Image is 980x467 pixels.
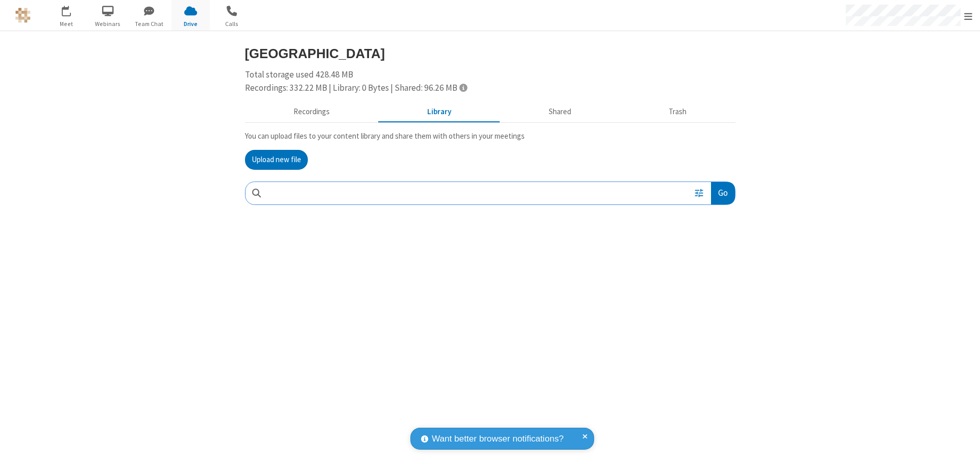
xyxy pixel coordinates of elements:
[459,83,467,92] span: Totals displayed include files that have been moved to the trash.
[171,19,210,29] span: Drive
[711,182,734,205] button: Go
[47,19,86,29] span: Meet
[379,102,500,122] button: Content library
[245,131,736,142] p: You can upload files to your content library and share them with others in your meetings
[89,19,127,29] span: Webinars
[213,19,251,29] span: Calls
[245,82,736,95] div: Recordings: 332.22 MB | Library: 0 Bytes | Shared: 96.26 MB
[620,102,736,122] button: Trash
[245,68,736,94] div: Total storage used 428.48 MB
[500,102,620,122] button: Shared during meetings
[15,8,31,23] img: QA Selenium DO NOT DELETE OR CHANGE
[245,46,736,61] h3: [GEOGRAPHIC_DATA]
[130,19,168,29] span: Team Chat
[432,432,563,446] span: Want better browser notifications?
[245,150,308,170] button: Upload new file
[69,6,76,13] div: 1
[245,102,379,122] button: Recorded meetings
